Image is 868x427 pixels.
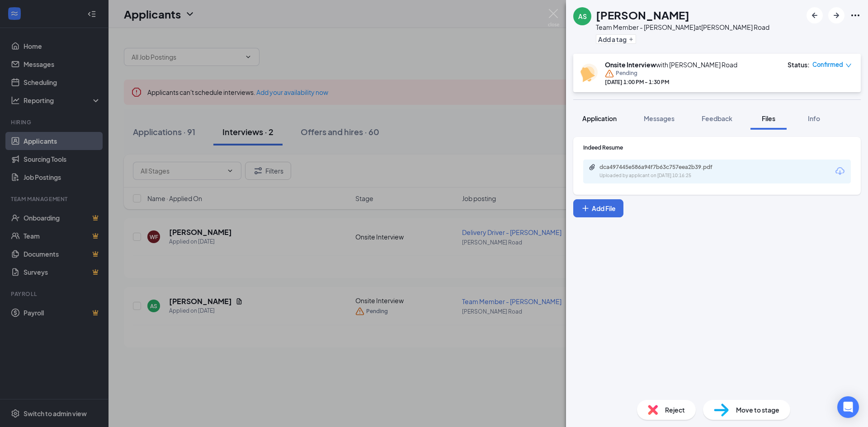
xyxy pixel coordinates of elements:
div: Uploaded by applicant on [DATE] 10:16:25 [599,172,735,179]
div: Team Member - [PERSON_NAME] at [PERSON_NAME] Road [596,23,769,32]
svg: Ellipses [850,10,861,21]
div: Indeed Resume [583,144,851,151]
span: Feedback [702,114,732,122]
div: AS [578,12,587,21]
button: PlusAdd a tag [596,34,636,44]
h1: [PERSON_NAME] [596,7,689,23]
span: down [845,62,852,69]
span: Info [808,114,820,122]
span: Messages [644,114,675,122]
svg: Download [835,166,845,177]
div: [DATE] 1:00 PM - 1:30 PM [605,78,737,86]
b: Onsite Interview [605,61,656,69]
a: Paperclipdca497445e586a94f7b63c757eea2b39.pdfUploaded by applicant on [DATE] 10:16:25 [589,164,735,179]
svg: Warning [605,69,614,78]
svg: Plus [581,204,590,213]
span: Confirmed [812,60,843,69]
svg: Plus [628,37,634,42]
span: Reject [665,405,685,415]
svg: Paperclip [589,164,596,171]
span: Files [762,114,775,122]
span: Pending [616,69,637,78]
span: Application [582,114,617,122]
button: Add FilePlus [573,199,623,217]
button: ArrowRight [828,7,844,23]
div: Status : [788,60,810,69]
div: dca497445e586a94f7b63c757eea2b39.pdf [599,164,726,171]
svg: ArrowRight [831,10,842,21]
span: Move to stage [736,405,779,415]
svg: ArrowLeftNew [809,10,820,21]
div: with [PERSON_NAME] Road [605,60,737,69]
div: Open Intercom Messenger [837,396,859,418]
button: ArrowLeftNew [807,7,823,23]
